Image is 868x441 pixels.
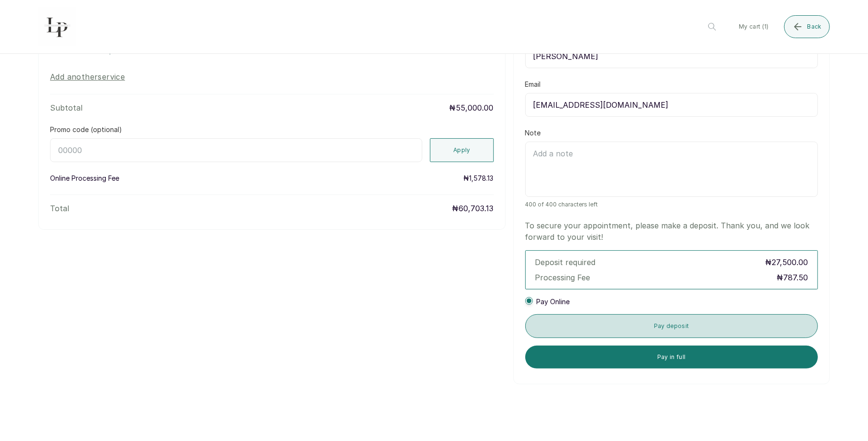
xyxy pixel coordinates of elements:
[525,346,818,369] button: Pay in full
[452,203,494,214] p: ₦60,703.13
[525,128,541,138] label: Note
[50,174,119,183] p: Online Processing Fee
[50,138,422,162] input: 00000
[430,138,494,162] button: Apply
[449,102,494,113] p: ₦55,000.00
[50,203,69,214] p: Total
[50,71,125,82] button: Add anotherservice
[525,201,818,208] span: 400 of 400 characters left
[470,174,494,182] span: 1,578.13
[525,80,541,89] label: Email
[535,256,596,268] p: Deposit required
[807,23,822,31] span: Back
[525,220,818,243] p: To secure your appointment, please make a deposit. Thank you, and we look forward to your visit!
[525,314,818,338] button: Pay deposit
[464,174,494,183] p: ₦
[525,44,818,68] input: Jane Okon
[535,272,591,283] p: Processing Fee
[50,102,82,113] p: Subtotal
[525,93,818,117] input: email@acme.com
[38,8,76,46] img: business logo
[776,272,808,283] span: ₦787.50
[784,15,830,38] button: Back
[50,125,122,134] label: Promo code (optional)
[537,297,570,307] span: Pay Online
[731,15,776,38] button: My cart (1)
[765,256,808,268] span: ₦27,500.00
